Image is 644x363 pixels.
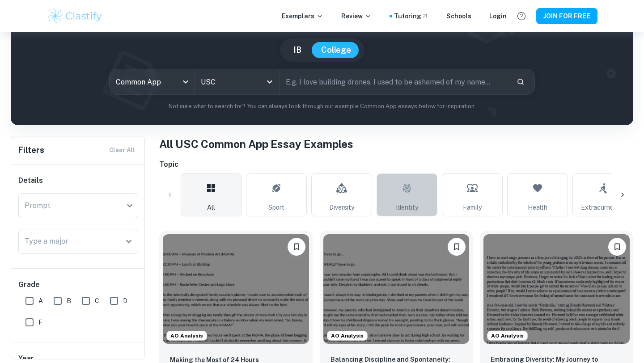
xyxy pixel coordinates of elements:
button: Please log in to bookmark exemplars [608,238,626,256]
span: B [67,296,71,306]
span: Identity [396,203,418,212]
span: C [95,296,99,306]
a: Tutoring [394,11,428,21]
button: Open [263,76,276,88]
span: Family [463,203,482,212]
a: Schools [446,11,471,21]
button: Open [123,235,135,248]
p: Not sure what to search for? You can always look through our example Common App essays below for ... [18,102,626,111]
span: Diversity [329,203,354,212]
span: AO Analysis [487,332,527,340]
button: Please log in to bookmark exemplars [448,238,466,256]
button: JOIN FOR FREE [536,8,597,24]
a: Login [489,11,507,21]
span: Sport [268,203,284,212]
h6: Topic [159,159,633,170]
img: Clastify logo [47,7,103,25]
h6: Grade [18,279,138,290]
span: Health [528,203,547,212]
h6: Details [18,175,138,186]
h6: Filters [18,144,44,156]
img: undefined Common App example thumbnail: Making the Most of 24 Hours [163,234,309,344]
span: Extracurricular [581,203,625,212]
span: AO Analysis [167,332,207,340]
span: All [207,203,215,212]
button: Help and Feedback [514,8,529,24]
span: D [123,296,127,306]
button: Search [513,74,528,89]
img: undefined Common App example thumbnail: Balancing Discipline and Spontaneity: Fi [323,234,470,344]
input: E.g. I love building drones, I used to be ashamed of my name... [280,69,509,94]
button: IB [284,42,310,58]
span: F [38,317,42,327]
div: Common App [110,69,194,94]
img: undefined Common App example thumbnail: Embracing Diversity: My Journey to Empow [483,234,630,344]
span: AO Analysis [327,332,367,340]
span: A [38,296,43,306]
p: Review [341,11,372,21]
button: Please log in to bookmark exemplars [288,238,305,256]
p: Exemplars [282,11,323,21]
button: College [312,42,360,58]
h1: All USC Common App Essay Examples [159,136,633,152]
